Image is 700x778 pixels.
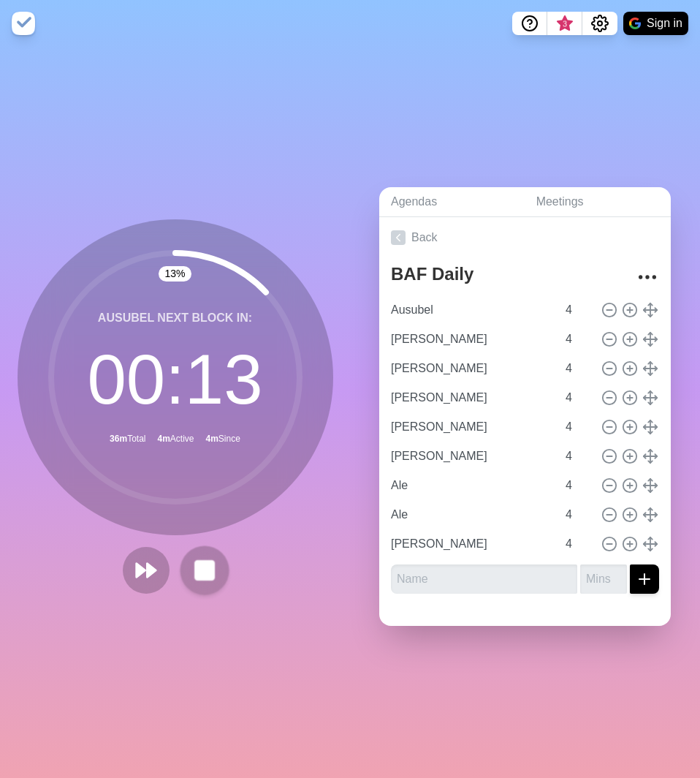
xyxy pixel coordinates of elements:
input: Mins [560,354,595,383]
button: Help [512,12,547,35]
button: Settings [582,12,617,35]
input: Name [385,325,557,354]
button: What’s new [547,12,582,35]
button: Sign in [623,12,688,35]
input: Mins [560,412,595,442]
input: Name [385,412,557,442]
input: Name [385,500,557,529]
input: Mins [580,564,627,594]
button: More [633,263,662,292]
input: Name [385,529,557,559]
input: Mins [560,383,595,412]
input: Mins [560,295,595,325]
img: google logo [629,18,641,29]
input: Name [385,295,557,325]
img: timeblocks logo [12,12,35,35]
a: Agendas [379,187,525,217]
a: Back [379,217,671,258]
span: 3 [559,18,571,30]
a: Meetings [525,187,671,217]
input: Name [385,471,557,500]
input: Name [385,442,557,471]
input: Mins [560,325,595,354]
input: Mins [560,529,595,559]
input: Mins [560,442,595,471]
input: Name [385,354,557,383]
input: Mins [560,500,595,529]
input: Name [391,564,577,594]
input: Name [385,383,557,412]
input: Mins [560,471,595,500]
